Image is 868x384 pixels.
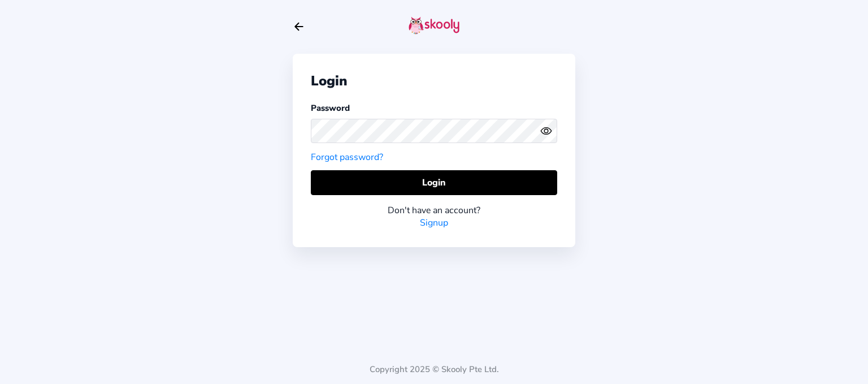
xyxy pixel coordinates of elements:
[311,151,383,163] a: Forgot password?
[420,217,448,229] a: Signup
[311,170,557,195] button: Login
[311,204,557,217] div: Don't have an account?
[540,125,557,137] button: eye outlineeye off outline
[409,16,459,34] img: skooly-logo.png
[311,72,557,90] div: Login
[311,102,350,114] label: Password
[540,125,552,137] ion-icon: eye outline
[293,20,305,33] button: arrow back outline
